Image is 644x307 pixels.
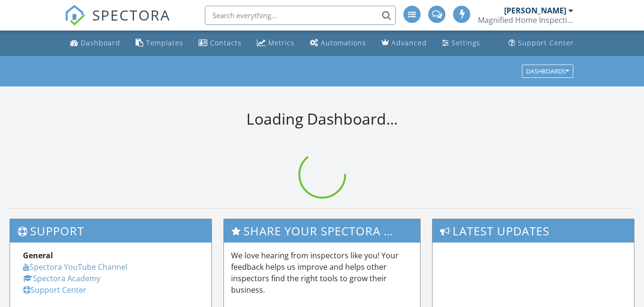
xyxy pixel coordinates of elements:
a: Advanced [378,34,431,52]
div: Automations [321,38,366,47]
p: We love hearing from inspectors like you! Your feedback helps us improve and helps other inspecto... [231,250,412,296]
span: SPECTORA [92,5,170,25]
a: Automations (Advanced) [306,34,370,52]
button: Dashboards [522,64,573,78]
div: [PERSON_NAME] [504,6,566,15]
a: SPECTORA [64,13,170,33]
a: Spectora Academy [23,273,100,284]
h3: Support [10,219,211,243]
div: Support Center [518,38,574,47]
div: Metrics [268,38,295,47]
a: Templates [132,34,187,52]
strong: General [23,250,53,261]
div: Advanced [391,38,427,47]
a: Metrics [253,34,298,52]
a: Spectora YouTube Channel [23,262,127,272]
a: Dashboard [66,34,124,52]
div: Magnified Home Inspections [478,15,573,25]
a: Support Center [23,285,86,295]
h3: Latest Updates [433,219,634,243]
h3: Share Your Spectora Experience [224,219,420,243]
div: Dashboards [526,68,569,74]
img: The Best Home Inspection Software - Spectora [64,5,85,26]
div: Templates [146,38,183,47]
a: Settings [438,34,484,52]
a: Contacts [195,34,245,52]
input: Search everything... [205,6,396,25]
div: Dashboard [81,38,120,47]
a: Support Center [505,34,578,52]
div: Settings [452,38,480,47]
div: Contacts [210,38,242,47]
